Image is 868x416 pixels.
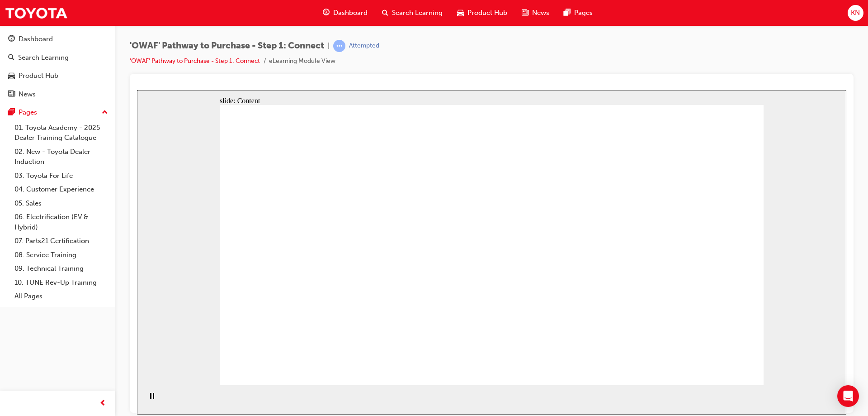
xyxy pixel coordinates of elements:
span: 'OWAF' Pathway to Purchase - Step 1: Connect [130,41,324,51]
span: guage-icon [8,35,15,43]
span: guage-icon [323,7,330,19]
span: | [328,41,330,51]
span: pages-icon [564,7,571,19]
span: Search Learning [392,8,443,18]
div: Product Hub [19,71,58,81]
div: Attempted [349,42,379,50]
div: Open Intercom Messenger [837,385,859,407]
span: prev-icon [99,398,106,409]
span: News [532,8,549,18]
button: Pause (Ctrl+Alt+P) [5,302,20,318]
span: up-icon [102,107,108,119]
a: 02. New - Toyota Dealer Induction [11,145,112,169]
div: Dashboard [19,34,53,44]
a: 09. Technical Training [11,262,112,276]
span: car-icon [8,72,15,80]
a: car-iconProduct Hub [450,4,514,22]
a: 08. Service Training [11,248,112,262]
span: search-icon [8,54,14,62]
a: Search Learning [4,49,112,66]
a: Product Hub [4,67,112,84]
a: 10. TUNE Rev-Up Training [11,276,112,290]
a: 05. Sales [11,196,112,210]
a: search-iconSearch Learning [375,4,450,22]
button: DashboardSearch LearningProduct HubNews [4,29,112,104]
a: guage-iconDashboard [316,4,375,22]
a: 06. Electrification (EV & Hybrid) [11,210,112,234]
span: Pages [574,8,593,18]
a: 04. Customer Experience [11,182,112,196]
a: Dashboard [4,31,112,48]
span: pages-icon [8,109,15,117]
div: News [19,89,36,100]
a: pages-iconPages [557,4,600,22]
a: news-iconNews [514,4,557,22]
button: Pages [4,104,112,121]
img: Trak [5,3,68,23]
span: learningRecordVerb_ATTEMPT-icon [333,40,345,52]
span: car-icon [457,7,464,19]
span: KN [851,8,860,18]
a: 07. Parts21 Certification [11,234,112,248]
span: news-icon [522,7,528,19]
div: Pages [19,107,37,118]
span: Dashboard [333,8,368,18]
a: 03. Toyota For Life [11,169,112,183]
div: Search Learning [18,53,69,63]
div: playback controls [5,295,20,325]
a: News [4,86,112,103]
a: All Pages [11,289,112,303]
button: KN [848,5,863,21]
span: search-icon [382,7,388,19]
span: news-icon [8,91,15,99]
a: 'OWAF' Pathway to Purchase - Step 1: Connect [130,57,260,65]
li: eLearning Module View [269,56,335,67]
a: 01. Toyota Academy - 2025 Dealer Training Catalogue [11,121,112,145]
span: Product Hub [467,8,507,18]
